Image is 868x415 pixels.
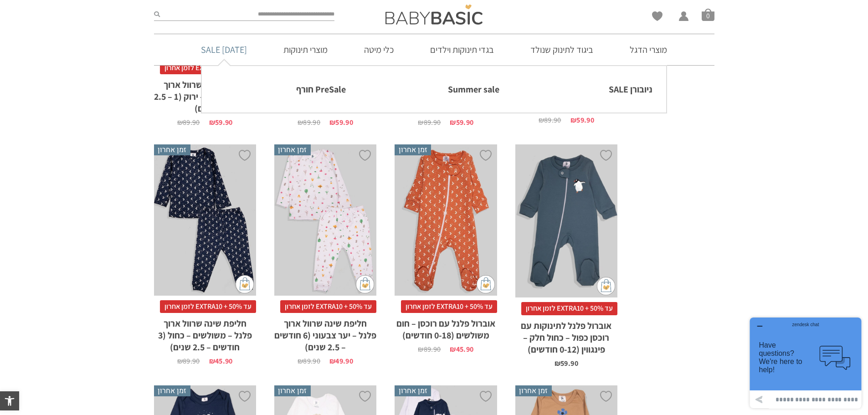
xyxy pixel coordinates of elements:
span: Wishlist [652,11,663,24]
bdi: 89.90 [418,118,441,127]
span: זמן אחרון [154,144,190,155]
span: זמן אחרון [395,144,431,155]
bdi: 89.90 [298,118,320,127]
a: [DATE] SALE [187,34,261,65]
h2: חליפת שינה שרוול ארוך פלנל – יער צבעוני (6 חודשים – 2.5 שנים) [274,313,376,353]
span: ₪ [298,356,303,366]
bdi: 89.90 [177,356,200,366]
h2: חליפת שינה שרוול ארוך פלנל – פינגווין – ירוק (1 – 2.5 שנים) [154,74,256,114]
span: ₪ [539,115,544,125]
h2: חליפת שינה שרוול ארוך פלנל – משולשים – כחול (3 חודשים – 2.5 שנים) [154,313,256,353]
bdi: 89.90 [418,344,441,354]
a: סל קניות0 [702,8,714,21]
bdi: 89.90 [298,356,320,366]
img: cat-mini-atc.png [236,275,254,293]
a: מוצרי הדגל [616,34,681,65]
img: Baby Basic בגדי תינוקות וילדים אונליין [385,5,483,25]
bdi: 59.90 [555,359,578,368]
iframe: פותח יישומון שאפשר לשוחח בו בצ'אט עם אחד הנציגים שלנו [746,314,865,412]
a: Summer sale [369,80,499,99]
a: ניובורן SALE [522,80,652,99]
span: ₪ [450,118,456,127]
a: כלי מיטה [350,34,407,65]
bdi: 59.90 [209,118,233,127]
h2: אוברול פלנל עם רוכסן – חום משולשים (0-18 חודשים) [395,313,497,341]
bdi: 45.90 [450,344,473,354]
span: ₪ [177,118,183,127]
a: Wishlist [652,11,663,21]
a: PreSale חורף [216,80,346,99]
span: זמן אחרון [515,385,552,396]
a: בגדי תינוקות וילדים [416,34,508,65]
a: זמן אחרון חליפת שינה שרוול ארוך פלנל - משולשים - כחול (3 חודשים - 2.5 שנים) עד 50% + EXTRA10 לזמן... [154,144,256,365]
img: cat-mini-atc.png [477,275,495,293]
span: עד 50% + EXTRA10 לזמן אחרון [521,302,617,315]
a: זמן אחרון אוברול פלנל עם רוכסן - חום משולשים (0-18 חודשים) עד 50% + EXTRA10 לזמן אחרוןאוברול פלנל... [395,144,497,353]
span: זמן אחרון [395,385,431,396]
span: עד 50% + EXTRA10 לזמן אחרון [160,300,256,313]
bdi: 89.90 [539,115,561,125]
span: סל קניות [702,8,714,21]
span: ₪ [570,115,576,125]
span: ₪ [329,356,335,366]
span: ₪ [209,118,215,127]
span: ₪ [418,344,423,354]
span: זמן אחרון [274,385,311,396]
bdi: 89.90 [177,118,200,127]
bdi: 59.90 [329,118,353,127]
span: ₪ [450,344,456,354]
span: ₪ [298,118,303,127]
span: עד 50% + EXTRA10 לזמן אחרון [401,300,497,313]
bdi: 45.90 [209,356,233,366]
img: cat-mini-atc.png [356,275,374,293]
span: עד 50% + EXTRA10 לזמן אחרון [280,300,376,313]
span: ₪ [555,359,560,368]
span: זמן אחרון [154,385,190,396]
span: עד 50% + EXTRA10 לזמן אחרון [160,61,256,74]
a: מוצרי תינוקות [270,34,341,65]
bdi: 59.90 [570,115,594,125]
span: ₪ [329,118,335,127]
a: זמן אחרון חליפת שינה שרוול ארוך פלנל - יער צבעוני (6 חודשים - 2.5 שנים) עד 50% + EXTRA10 לזמן אחר... [274,144,376,365]
a: אוברול פלנל לתינוקות עם רוכסן כפול - כחול חלק - פינגווין (0-12 חודשים) עד 50% + EXTRA10 לזמן אחרו... [515,144,617,367]
span: ₪ [418,118,423,127]
span: ₪ [209,356,215,366]
img: cat-mini-atc.png [597,277,615,295]
bdi: 49.90 [329,356,353,366]
span: זמן אחרון [274,144,311,155]
h2: אוברול פלנל לתינוקות עם רוכסן כפול – כחול חלק – פינגווין (0-12 חודשים) [515,315,617,355]
span: ₪ [177,356,183,366]
a: ביגוד לתינוק שנולד [517,34,607,65]
bdi: 59.90 [450,118,473,127]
